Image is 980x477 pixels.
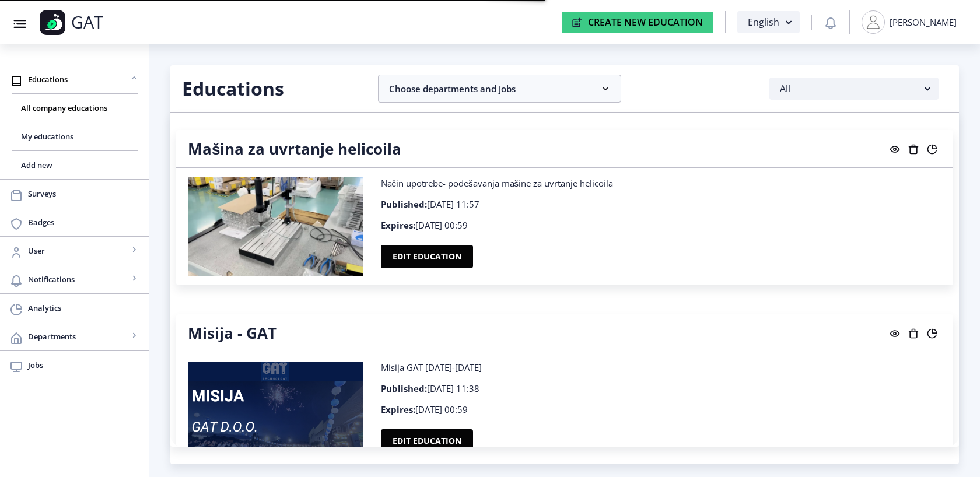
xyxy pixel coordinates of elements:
[28,215,140,229] span: Badges
[381,383,427,394] b: Published:
[28,272,128,286] span: Notifications
[381,219,942,231] p: [DATE] 00:59
[188,324,276,342] h4: Misija - GAT
[12,94,138,122] a: All company educations
[21,129,128,143] span: My educations
[12,151,138,179] a: Add new
[188,177,363,276] img: Mašina za uvrtanje helicoila
[381,245,473,268] button: Edit education
[21,158,128,172] span: Add new
[381,404,415,415] b: Expires:
[381,362,942,373] p: Misija GAT [DATE]-[DATE]
[188,139,401,158] h4: Mašina za uvrtanje helicoila
[890,16,957,28] div: [PERSON_NAME]
[381,383,942,394] p: [DATE] 11:38
[737,11,800,33] button: English
[12,122,138,150] a: My educations
[21,101,128,115] span: All company educations
[381,177,942,189] p: Način upotrebe- podešavanja mašine za uvrtanje helicoila
[381,404,942,415] p: [DATE] 00:59
[28,244,128,258] span: User
[28,358,140,372] span: Jobs
[28,329,128,343] span: Departments
[378,75,621,103] nb-accordion-item-header: Choose departments and jobs
[572,17,582,27] img: create-new-education-icon.svg
[381,198,427,210] b: Published:
[28,187,140,201] span: Surveys
[28,72,128,86] span: Educations
[381,219,415,231] b: Expires:
[28,301,140,315] span: Analytics
[381,198,942,210] p: [DATE] 11:57
[40,10,177,35] a: GAT
[71,16,103,28] p: GAT
[381,429,473,453] button: Edit education
[769,78,939,100] button: All
[182,77,360,100] h2: Educations
[562,12,713,33] button: Create New Education
[188,362,363,460] img: Misija - GAT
